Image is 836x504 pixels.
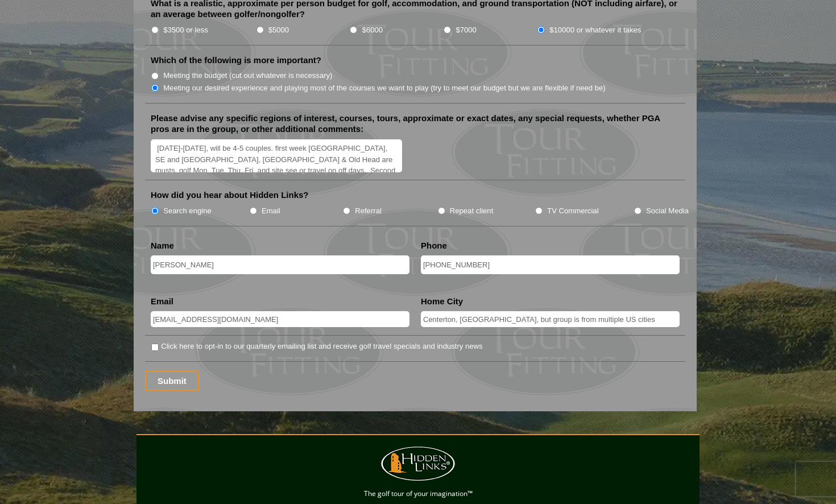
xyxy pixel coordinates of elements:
[421,296,463,307] label: Home City
[163,82,606,94] label: Meeting our desired experience and playing most of the courses we want to play (try to meet our b...
[450,205,494,217] label: Repeat client
[163,70,332,81] label: Meeting the budget (cut out whatever is necessary)
[262,205,280,217] label: Email
[151,55,321,66] label: Which of the following is more important?
[646,205,689,217] label: Social Media
[268,24,289,36] label: $5000
[355,205,382,217] label: Referral
[547,205,598,217] label: TV Commercial
[151,113,680,135] label: Please advise any specific regions of interest, courses, tours, approximate or exact dates, any s...
[421,240,447,251] label: Phone
[362,24,383,36] label: $6000
[145,371,199,391] input: Submit
[151,189,309,201] label: How did you hear about Hidden Links?
[163,205,212,217] label: Search engine
[163,24,208,36] label: $3500 or less
[139,488,697,500] p: The golf tour of your imagination™
[151,240,174,251] label: Name
[161,341,482,352] label: Click here to opt-in to our quarterly emailing list and receive golf travel specials and industry...
[151,139,402,173] textarea: [DATE]-[DATE], will be 4-5 couples. first week [GEOGRAPHIC_DATA], SE and [GEOGRAPHIC_DATA], [GEOG...
[151,296,173,307] label: Email
[549,24,641,36] label: $10000 or whatever it takes
[456,24,476,36] label: $7000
